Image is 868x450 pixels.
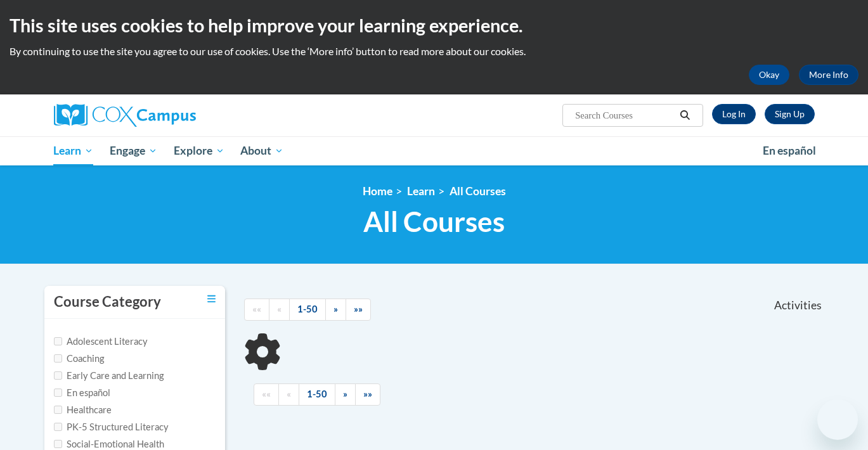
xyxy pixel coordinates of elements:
span: » [343,389,347,399]
label: Healthcare [54,403,112,417]
a: Previous [278,383,299,406]
span: Explore [174,143,224,158]
a: Begining [244,299,269,321]
a: Cox Campus [54,104,295,127]
span: «« [252,304,261,314]
a: Previous [269,299,290,321]
a: 1-50 [299,383,335,406]
span: «« [262,389,271,399]
iframe: Button to launch messaging window [817,399,858,440]
span: About [240,143,283,158]
label: Coaching [54,352,104,366]
span: En español [763,144,816,157]
a: End [346,299,371,321]
a: More Info [799,65,858,85]
input: Checkbox for Options [54,337,62,345]
span: « [287,389,291,399]
h3: Course Category [54,292,161,312]
label: PK-5 Structured Literacy [54,420,169,434]
a: Home [363,184,392,198]
span: Engage [110,143,157,158]
a: Toggle collapse [207,292,216,306]
input: Checkbox for Options [54,354,62,363]
input: Checkbox for Options [54,440,62,448]
input: Checkbox for Options [54,423,62,431]
a: Engage [101,136,165,165]
a: Next [325,299,346,321]
span: Learn [53,143,93,158]
span: All Courses [363,205,505,238]
div: Main menu [35,136,834,165]
a: Learn [46,136,102,165]
a: En español [755,138,824,164]
button: Search [675,108,694,123]
span: Activities [774,299,822,312]
input: Checkbox for Options [54,371,62,380]
a: Explore [165,136,233,165]
a: End [355,383,380,406]
h2: This site uses cookies to help improve your learning experience. [10,13,858,38]
a: All Courses [450,184,506,198]
img: Cox Campus [54,104,196,127]
input: Checkbox for Options [54,406,62,414]
span: » [334,304,338,314]
a: About [232,136,292,165]
span: »» [354,304,363,314]
a: Next [335,383,356,406]
p: By continuing to use the site you agree to our use of cookies. Use the ‘More info’ button to read... [10,44,858,58]
a: Register [765,104,815,124]
a: Learn [407,184,435,198]
input: Search Courses [574,108,675,123]
a: Log In [712,104,756,124]
span: »» [363,389,372,399]
a: 1-50 [289,299,326,321]
input: Checkbox for Options [54,389,62,397]
span: « [277,304,282,314]
label: En español [54,386,110,400]
label: Early Care and Learning [54,369,164,383]
button: Okay [749,65,789,85]
a: Begining [254,383,279,406]
label: Adolescent Literacy [54,335,148,349]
